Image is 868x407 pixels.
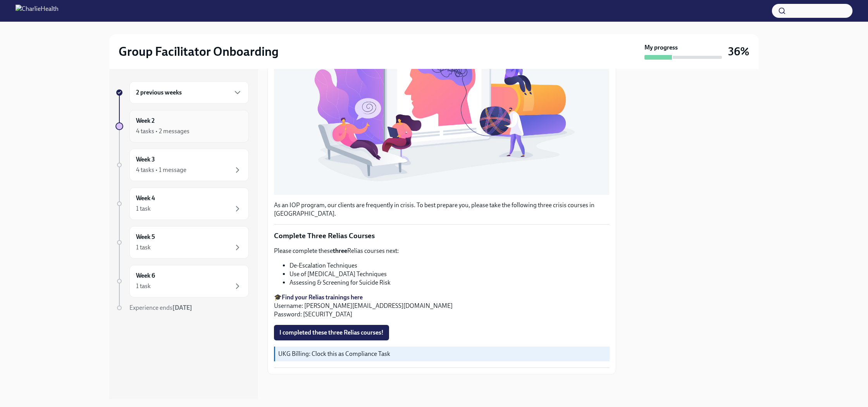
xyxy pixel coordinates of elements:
div: 4 tasks • 1 message [136,166,186,174]
p: 🎓 Username: [PERSON_NAME][EMAIL_ADDRESS][DOMAIN_NAME] Password: [SECURITY_DATA] [274,293,610,319]
h6: 2 previous weeks [136,88,182,97]
strong: [DATE] [172,304,192,311]
p: Complete Three Relias Courses [274,231,610,241]
img: CharlieHealth [15,5,59,17]
p: UKG Billing: Clock this as Compliance Task [278,350,606,358]
strong: three [333,247,347,254]
h2: Group Facilitator Onboarding [119,44,279,59]
h6: Week 4 [136,194,155,203]
li: Assessing & Screening for Suicide Risk [289,278,610,287]
p: Please complete these Relias courses next: [274,247,610,255]
h6: Week 2 [136,117,155,125]
div: 2 previous weeks [129,81,249,104]
span: Experience ends [129,304,192,311]
a: Week 51 task [115,226,249,259]
span: I completed these three Relias courses! [279,329,384,337]
button: I completed these three Relias courses! [274,325,389,340]
div: 1 task [136,243,151,252]
div: 4 tasks • 2 messages [136,127,189,136]
a: Find your Relias trainings here [282,294,363,301]
h6: Week 5 [136,233,155,241]
h3: 36% [728,45,749,58]
li: De-Escalation Techniques [289,261,610,270]
p: As an IOP program, our clients are frequently in crisis. To best prepare you, please take the fol... [274,201,610,218]
a: Week 24 tasks • 2 messages [115,110,249,143]
h6: Week 6 [136,271,155,280]
div: 1 task [136,282,151,290]
a: Week 34 tasks • 1 message [115,149,249,181]
strong: My progress [644,43,678,52]
a: Week 41 task [115,187,249,220]
h6: Week 3 [136,155,155,164]
li: Use of [MEDICAL_DATA] Techniques [289,270,610,278]
div: 1 task [136,204,151,213]
a: Week 61 task [115,265,249,297]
